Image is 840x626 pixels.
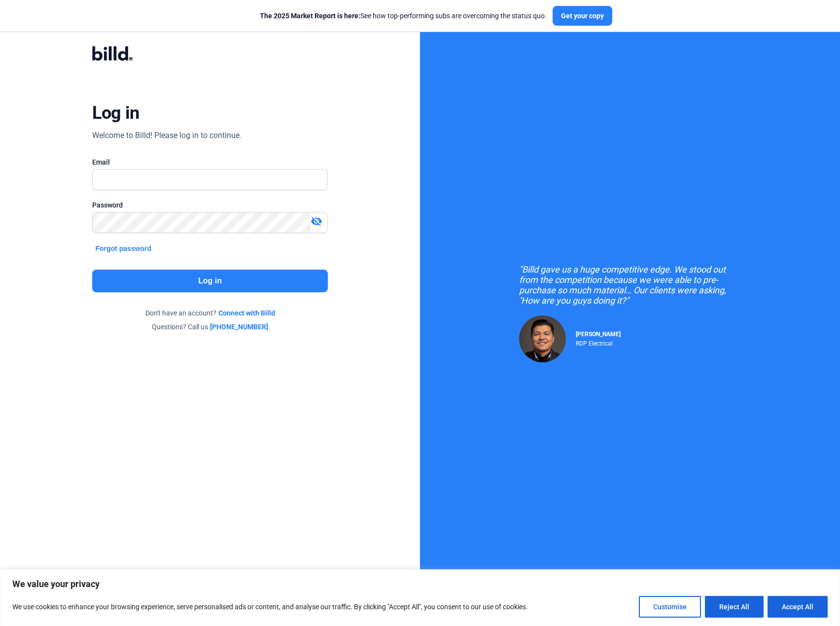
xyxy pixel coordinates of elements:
div: "Billd gave us a huge competitive edge. We stood out from the competition because we were able to... [519,264,741,306]
div: Questions? Call us [92,322,327,332]
div: Welcome to Billd! Please log in to continue. [92,130,242,141]
p: We use cookies to enhance your browsing experience, serve personalised ads or content, and analys... [12,601,528,613]
button: Forgot password [92,243,154,254]
a: [PHONE_NUMBER] [210,322,268,332]
button: Accept All [768,596,828,618]
div: Email [92,157,327,167]
button: Log in [92,270,327,292]
button: Customise [639,596,701,618]
span: The 2025 Market Report is here: [260,12,360,20]
span: [PERSON_NAME] [576,331,621,338]
div: RDP Electrical [576,338,621,347]
button: Get your copy [553,6,612,26]
a: Connect with Billd [218,308,275,318]
mat-icon: visibility_off [311,215,322,227]
button: Reject All [705,596,764,618]
div: Password [92,200,327,210]
div: See how top-performing subs are overcoming the status quo. [260,11,547,21]
img: Raul Pacheco [519,315,566,362]
div: Don't have an account? [92,308,327,318]
div: Log in [92,102,139,124]
p: We value your privacy [12,578,828,590]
